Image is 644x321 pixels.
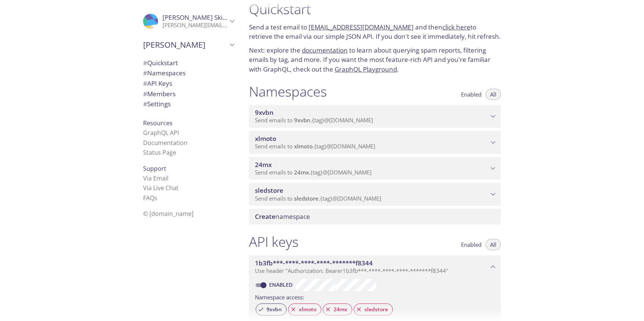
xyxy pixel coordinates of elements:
[309,23,414,31] a: [EMAIL_ADDRESS][DOMAIN_NAME]
[354,303,393,315] div: sledstore
[255,212,275,221] span: Create
[137,35,240,54] div: Pierce
[137,89,240,99] div: Members
[143,69,147,77] span: #
[255,134,276,143] span: xlmoto
[256,303,287,315] div: 9xvbn
[457,239,486,250] button: Enabled
[294,142,313,150] span: xlmoto
[249,157,501,180] div: 24mx namespace
[249,209,501,224] div: Create namespace
[143,69,186,77] span: Namespaces
[249,183,501,206] div: sledstore namespace
[249,22,501,41] p: Send a test email to and then to retrieve the email via our simple JSON API. If you don't see it ...
[268,281,296,288] a: Enabled
[154,194,157,202] span: s
[335,65,397,73] a: GraphQL Playground
[249,1,501,18] h1: Quickstart
[143,129,179,137] a: GraphQL API
[442,23,470,31] a: click here
[143,148,176,157] a: Status Page
[255,116,373,124] span: Send emails to . {tag} @[DOMAIN_NAME]
[137,68,240,78] div: Namespaces
[255,108,274,117] span: 9xvbn
[143,40,227,50] span: [PERSON_NAME]
[294,306,321,313] span: xlmoto
[137,58,240,68] div: Quickstart
[143,89,176,98] span: Members
[294,116,310,124] span: 9xvbn
[486,89,501,100] button: All
[137,78,240,89] div: API Keys
[162,22,227,29] p: [PERSON_NAME][EMAIL_ADDRESS][PERSON_NAME][DOMAIN_NAME]
[143,59,178,67] span: Quickstart
[255,186,283,195] span: sledstore
[249,105,501,128] div: 9xvbn namespace
[360,306,392,313] span: sledstore
[137,99,240,109] div: Team Settings
[323,303,352,315] div: 24mx
[486,239,501,250] button: All
[255,212,310,221] span: namespace
[143,59,147,67] span: #
[143,164,166,173] span: Support
[137,9,240,34] div: Grzegorz Skierkowski
[255,160,272,169] span: 24mx
[457,89,486,100] button: Enabled
[249,83,327,100] h1: Namespaces
[143,100,171,108] span: Settings
[143,119,173,127] span: Resources
[294,195,319,202] span: sledstore
[288,303,321,315] div: xlmoto
[143,184,179,192] a: Via Live Chat
[143,139,187,147] a: Documentation
[143,100,147,108] span: #
[262,306,286,313] span: 9xvbn
[143,79,172,88] span: API Keys
[249,131,501,154] div: xlmoto namespace
[162,13,249,22] span: [PERSON_NAME] Skierkowski
[249,45,501,74] p: Next: explore the to learn about querying spam reports, filtering emails by tag, and more. If you...
[143,210,193,218] span: © [DOMAIN_NAME]
[143,194,157,202] a: FAQ
[255,291,304,302] label: Namespace access:
[255,169,372,176] span: Send emails to . {tag} @[DOMAIN_NAME]
[249,233,299,250] h1: API keys
[255,142,375,150] span: Send emails to . {tag} @[DOMAIN_NAME]
[329,306,352,313] span: 24mx
[143,174,168,182] a: Via Email
[143,79,147,88] span: #
[143,89,147,98] span: #
[294,169,309,176] span: 24mx
[302,46,348,54] a: documentation
[255,195,381,202] span: Send emails to . {tag} @[DOMAIN_NAME]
